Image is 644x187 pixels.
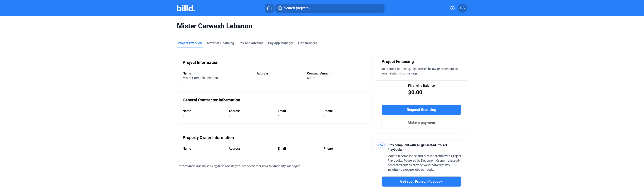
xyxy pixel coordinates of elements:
[257,76,258,80] span: -
[307,71,366,76] div: Contract Amount
[278,114,279,117] span: -
[407,107,436,113] span: Request financing
[229,114,230,117] span: -
[382,67,458,75] span: To request financing, please click below or reach out to your relationship manager.
[183,146,224,151] div: Name
[278,151,279,155] span: -
[278,109,319,113] div: Email
[177,5,195,11] img: Billd Company Logo
[183,134,234,141] div: Property Owner Information
[284,5,309,11] span: Search projects
[400,179,443,184] span: Get your Project Playbook
[257,71,303,76] div: Address
[229,151,230,155] span: -
[183,151,184,155] span: -
[387,154,461,171] span: Maintain compliance and protect profits with Project Playbooks. Powered by Document Crunch, these...
[183,97,240,103] div: General Contractor Information
[183,71,252,76] div: Name
[324,109,366,113] div: Phone
[177,22,467,30] span: Mister Carwash Lebanon
[408,83,435,88] span: Financing Balance
[324,114,324,117] span: -
[387,143,447,151] span: Stay compliant with AI-generated Project Playbooks
[324,151,324,155] span: -
[183,114,184,117] span: -
[460,5,465,11] span: BS
[458,4,467,13] button: BS
[382,176,461,187] button: Get your Project Playbook
[239,41,264,45] div: Pay App Advance
[307,76,315,80] span: $0.00
[278,146,319,151] div: Email
[298,41,317,45] div: Lien Services
[229,109,273,113] div: Address
[268,41,293,45] span: Pay App Manager
[382,58,414,65] span: Project Financing
[179,164,300,168] span: Information doesn’t look right on this page? Please contact your Relationship Manager.
[178,41,202,45] div: Project Overview
[183,109,224,113] div: Name
[183,76,218,80] span: Mister Carwash Lebanon
[229,146,273,151] div: Address
[382,118,461,128] button: Make a payment
[382,105,461,115] button: Request financing
[275,4,385,13] button: Search projects
[183,59,218,66] div: Project Information
[408,120,435,126] span: Make a payment
[324,146,366,151] div: Phone
[408,89,422,96] span: $0.00
[207,41,234,45] div: Material Financing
